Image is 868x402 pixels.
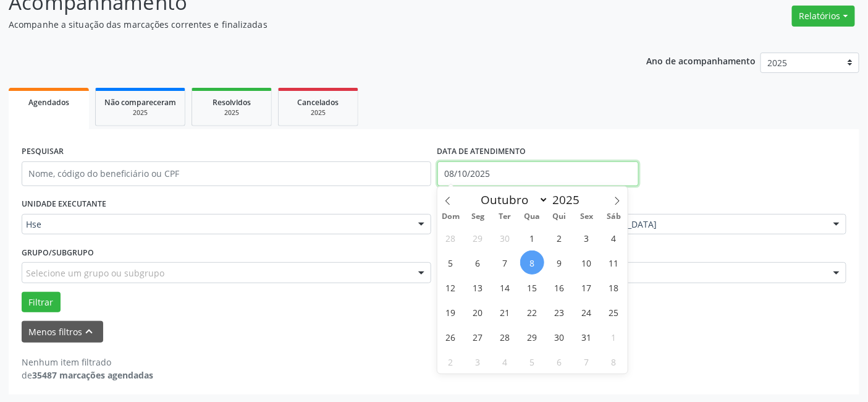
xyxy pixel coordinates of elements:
span: Setembro 28, 2025 [439,226,463,250]
span: Sex [573,213,600,221]
span: Outubro 14, 2025 [493,275,517,299]
div: de [22,369,153,382]
label: Grupo/Subgrupo [22,243,94,262]
span: Outubro 16, 2025 [547,275,571,299]
button: Relatórios [792,6,855,27]
span: Novembro 5, 2025 [520,349,544,374]
span: Selecione um grupo ou subgrupo [26,267,164,280]
span: Outubro 5, 2025 [439,250,463,275]
span: Outubro 21, 2025 [493,300,517,324]
input: Year [549,192,589,208]
span: Outubro 9, 2025 [547,250,571,275]
button: Menos filtroskeyboard_arrow_up [22,321,103,343]
div: 2025 [201,108,263,118]
span: Novembro 8, 2025 [602,349,626,374]
p: Ano de acompanhamento [647,53,756,68]
span: Outubro 28, 2025 [493,325,517,349]
span: Cancelados [298,97,339,108]
span: Outubro 15, 2025 [520,275,544,299]
span: Hse [26,218,406,231]
span: Outubro 31, 2025 [575,325,599,349]
p: Acompanhe a situação das marcações correntes e finalizadas [9,18,604,31]
span: Outubro 23, 2025 [547,300,571,324]
span: Outubro 12, 2025 [439,275,463,299]
span: Outubro 7, 2025 [493,250,517,275]
span: Outubro 26, 2025 [439,325,463,349]
span: Setembro 29, 2025 [466,226,490,250]
span: Outubro 22, 2025 [520,300,544,324]
select: Month [475,191,549,208]
span: Novembro 2, 2025 [439,349,463,374]
span: Novembro 3, 2025 [466,349,490,374]
span: Outubro 6, 2025 [466,250,490,275]
span: Outubro 2, 2025 [547,226,571,250]
button: Filtrar [22,292,61,313]
div: Nenhum item filtrado [22,356,153,369]
span: Qua [519,213,546,221]
span: Outubro 8, 2025 [520,250,544,275]
span: Outubro 30, 2025 [547,325,571,349]
label: PESQUISAR [22,142,64,161]
span: Outubro 19, 2025 [439,300,463,324]
span: Outubro 25, 2025 [602,300,626,324]
span: Outubro 4, 2025 [602,226,626,250]
span: Outubro 1, 2025 [520,226,544,250]
span: Qui [546,213,573,221]
span: Outubro 27, 2025 [466,325,490,349]
span: Sáb [600,213,628,221]
span: Novembro 7, 2025 [575,349,599,374]
div: 2025 [287,108,349,118]
span: Dom [437,213,465,221]
span: [PERSON_NAME] - Professor(A) [GEOGRAPHIC_DATA] [442,218,822,231]
span: Novembro 4, 2025 [493,349,517,374]
span: Ter [492,213,519,221]
span: Outubro 18, 2025 [602,275,626,299]
span: Setembro 30, 2025 [493,226,517,250]
input: Nome, código do beneficiário ou CPF [22,161,431,186]
span: Outubro 3, 2025 [575,226,599,250]
input: Selecione um intervalo [437,161,639,186]
label: DATA DE ATENDIMENTO [437,142,526,161]
span: Não compareceram [104,97,176,108]
span: Outubro 17, 2025 [575,275,599,299]
span: Outubro 20, 2025 [466,300,490,324]
i: keyboard_arrow_up [83,325,96,338]
span: Novembro 6, 2025 [547,349,571,374]
span: Agendados [28,97,69,108]
span: Seg [465,213,492,221]
span: Outubro 29, 2025 [520,325,544,349]
div: 2025 [104,108,176,118]
span: Outubro 11, 2025 [602,250,626,275]
span: Outubro 13, 2025 [466,275,490,299]
strong: 35487 marcações agendadas [32,369,153,381]
span: Outubro 24, 2025 [575,300,599,324]
span: Outubro 10, 2025 [575,250,599,275]
span: Novembro 1, 2025 [602,325,626,349]
label: UNIDADE EXECUTANTE [22,195,106,214]
span: #00016 - Endocrinologia [442,267,822,279]
span: Resolvidos [213,97,251,108]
